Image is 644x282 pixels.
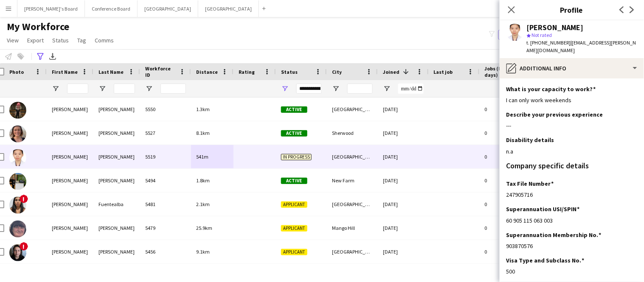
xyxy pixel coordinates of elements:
[378,193,429,216] div: [DATE]
[500,58,644,78] div: Additional info
[506,257,585,264] h3: Visa Type and Subclass No.
[48,51,58,61] app-action-btn: Export XLSX
[378,216,429,240] div: [DATE]
[47,98,93,121] div: [PERSON_NAME]
[506,162,589,170] h3: Company specific details
[527,24,584,31] div: [PERSON_NAME]
[527,39,571,46] span: t. [PHONE_NUMBER]
[77,36,86,44] span: Tag
[93,121,140,145] div: [PERSON_NAME]
[91,35,117,46] a: Comms
[506,180,554,187] h3: Tax File Number
[9,244,26,261] img: Veronica Iriarte
[196,154,208,160] span: 541m
[27,36,44,44] span: Export
[327,98,378,121] div: [GEOGRAPHIC_DATA]
[93,169,140,192] div: [PERSON_NAME]
[506,217,637,224] div: 60 905 115 063 003
[20,195,28,203] span: !
[67,84,88,94] input: First Name Filter Input
[93,240,140,263] div: [PERSON_NAME]
[9,197,26,214] img: Alejandra Fuentealba
[196,106,210,112] span: 1.3km
[480,169,535,192] div: 0
[114,84,135,94] input: Last Name Filter Input
[140,169,191,192] div: 5494
[332,85,340,92] button: Open Filter Menu
[327,145,378,168] div: [GEOGRAPHIC_DATA]
[527,39,636,53] span: | [EMAIL_ADDRESS][PERSON_NAME][DOMAIN_NAME]
[9,126,26,142] img: Lisa Russell
[145,85,153,92] button: Open Filter Menu
[20,242,28,251] span: !
[9,221,26,237] img: Sheena Baines
[327,169,378,192] div: New Farm
[52,85,59,92] button: Open Filter Menu
[196,177,210,184] span: 1.8km
[480,98,535,121] div: 0
[140,240,191,263] div: 5456
[7,36,19,44] span: View
[49,35,72,46] a: Status
[98,85,106,92] button: Open Filter Menu
[506,231,602,239] h3: Superannuation Membership No.
[506,85,596,93] h3: What is your capacity to work?
[196,69,218,75] span: Distance
[378,98,429,121] div: [DATE]
[506,191,637,198] div: 247905716
[480,240,535,263] div: 0
[281,201,307,208] span: Applicant
[140,216,191,240] div: 5479
[47,121,93,145] div: [PERSON_NAME]
[383,85,391,92] button: Open Filter Menu
[327,240,378,263] div: [GEOGRAPHIC_DATA]
[35,51,45,61] app-action-btn: Advanced filters
[47,240,93,263] div: [PERSON_NAME]
[281,249,307,255] span: Applicant
[198,0,259,17] button: [GEOGRAPHIC_DATA]
[196,225,212,231] span: 25.9km
[480,216,535,240] div: 0
[140,121,191,145] div: 5527
[281,178,307,184] span: Active
[93,145,140,168] div: [PERSON_NAME]
[196,201,210,207] span: 2.1km
[506,111,603,118] h3: Describe your previous experience
[47,216,93,240] div: [PERSON_NAME]
[95,36,114,44] span: Comms
[281,106,307,113] span: Active
[506,122,637,129] div: ---
[138,0,198,17] button: [GEOGRAPHIC_DATA]
[281,130,307,137] span: Active
[480,145,535,168] div: 0
[434,69,453,75] span: Last job
[532,32,552,38] span: Not rated
[506,96,637,104] div: I can only work weekends
[98,69,124,75] span: Last Name
[3,35,22,46] a: View
[9,173,26,190] img: jaymi Rymer
[47,169,93,192] div: [PERSON_NAME]
[480,121,535,145] div: 0
[17,0,85,17] button: [PERSON_NAME]'s Board
[327,193,378,216] div: [GEOGRAPHIC_DATA]
[506,242,637,250] div: 903870576
[378,121,429,145] div: [DATE]
[327,216,378,240] div: Mango Hill
[9,149,26,166] img: TUONG NGUYEN
[378,240,429,263] div: [DATE]
[506,148,637,155] div: n.a
[85,0,138,17] button: Conference Board
[9,69,24,75] span: Photo
[378,145,429,168] div: [DATE]
[281,154,312,160] span: In progress
[140,193,191,216] div: 5481
[145,65,176,78] span: Workforce ID
[52,36,69,44] span: Status
[480,193,535,216] div: 0
[93,193,140,216] div: Fuentealba
[140,98,191,121] div: 5550
[47,193,93,216] div: [PERSON_NAME]
[7,20,69,33] span: My Workforce
[93,98,140,121] div: [PERSON_NAME]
